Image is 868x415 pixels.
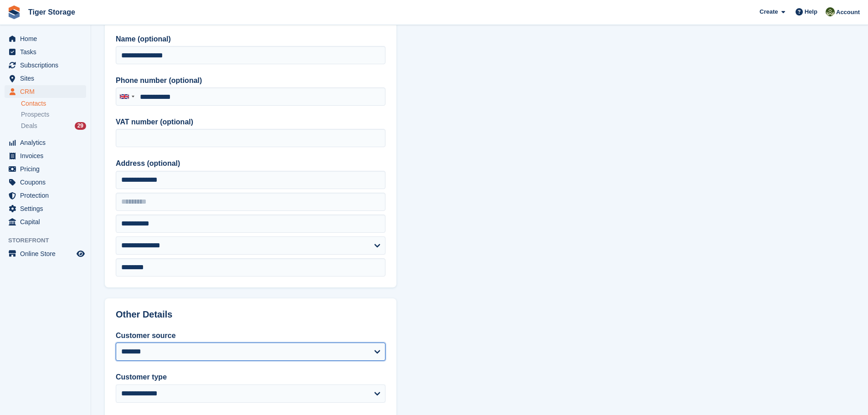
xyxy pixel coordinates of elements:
a: menu [5,149,86,162]
a: menu [5,176,86,189]
label: Customer type [116,372,385,383]
span: Protection [20,189,75,202]
img: stora-icon-8386f47178a22dfd0bd8f6a31ec36ba5ce8667c1dd55bd0f319d3a0aa187defe.svg [7,5,21,19]
a: menu [5,215,86,228]
label: Name (optional) [116,34,385,45]
a: menu [5,202,86,215]
h2: Other Details [116,309,385,320]
a: menu [5,72,86,85]
span: CRM [20,85,75,98]
span: Help [805,7,817,16]
div: 29 [75,122,86,130]
span: Sites [20,72,75,85]
a: Preview store [75,248,86,259]
a: Tiger Storage [25,5,79,20]
span: Invoices [20,149,75,162]
a: menu [5,85,86,98]
img: Matthew Ellwood [826,7,835,16]
a: menu [5,59,86,72]
a: menu [5,163,86,175]
span: Create [760,7,778,16]
a: menu [5,46,86,58]
a: Deals 29 [21,121,86,131]
a: Contacts [21,99,86,108]
span: Tasks [20,46,75,58]
span: Account [836,8,860,17]
span: Subscriptions [20,59,75,72]
span: Pricing [20,163,75,175]
a: menu [5,247,86,260]
a: menu [5,136,86,149]
a: menu [5,32,86,45]
label: VAT number (optional) [116,117,385,128]
span: Storefront [8,236,91,245]
span: Online Store [20,247,75,260]
label: Customer source [116,330,385,341]
span: Analytics [20,136,75,149]
label: Phone number (optional) [116,75,385,86]
span: Settings [20,202,75,215]
span: Capital [20,215,75,228]
a: menu [5,189,86,202]
div: United Kingdom: +44 [116,88,137,105]
span: Deals [21,122,37,130]
span: Home [20,32,75,45]
a: Prospects [21,110,86,119]
label: Address (optional) [116,158,385,169]
span: Coupons [20,176,75,189]
span: Prospects [21,110,49,119]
